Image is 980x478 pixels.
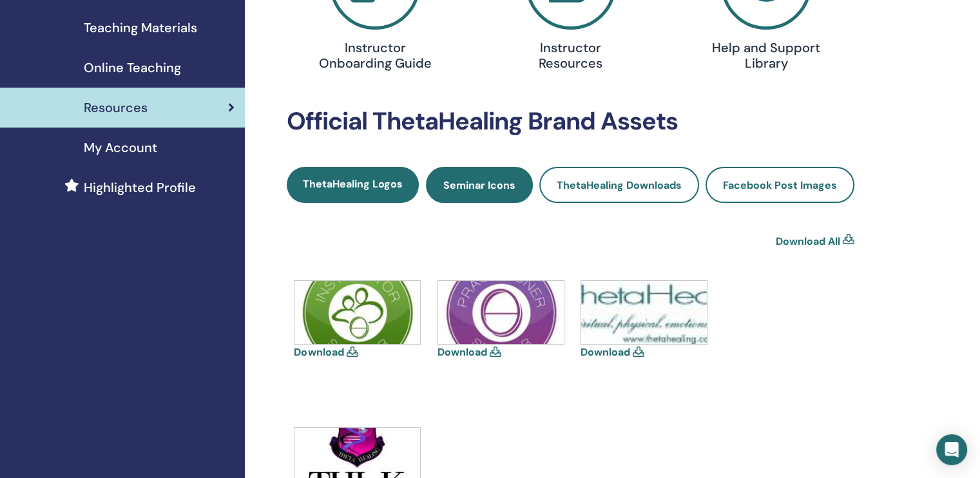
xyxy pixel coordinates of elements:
a: Facebook Post Images [706,167,854,203]
span: Teaching Materials [84,18,197,37]
a: Seminar Icons [426,167,533,203]
a: Download [294,345,343,359]
span: Online Teaching [84,58,181,77]
h4: Help and Support Library [703,40,829,71]
h4: Instructor Onboarding Guide [312,40,438,71]
img: icons-practitioner.jpg [438,281,564,344]
span: ThetaHealing Logos [303,177,403,191]
a: Download [581,345,630,359]
span: Seminar Icons [443,178,515,192]
span: Facebook Post Images [723,178,837,192]
span: ThetaHealing Downloads [557,178,682,192]
h2: Official ThetaHealing Brand Assets [287,107,854,137]
a: ThetaHealing Downloads [539,167,699,203]
h4: Instructor Resources [508,40,634,71]
span: Resources [84,98,148,117]
a: ThetaHealing Logos [287,167,419,203]
a: Download [437,345,487,359]
span: My Account [84,138,157,157]
img: thetahealing-logo-a-copy.jpg [581,281,707,344]
a: Download All [776,234,840,249]
div: Open Intercom Messenger [936,434,967,465]
img: icons-instructor.jpg [294,281,420,344]
span: Highlighted Profile [84,178,196,197]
